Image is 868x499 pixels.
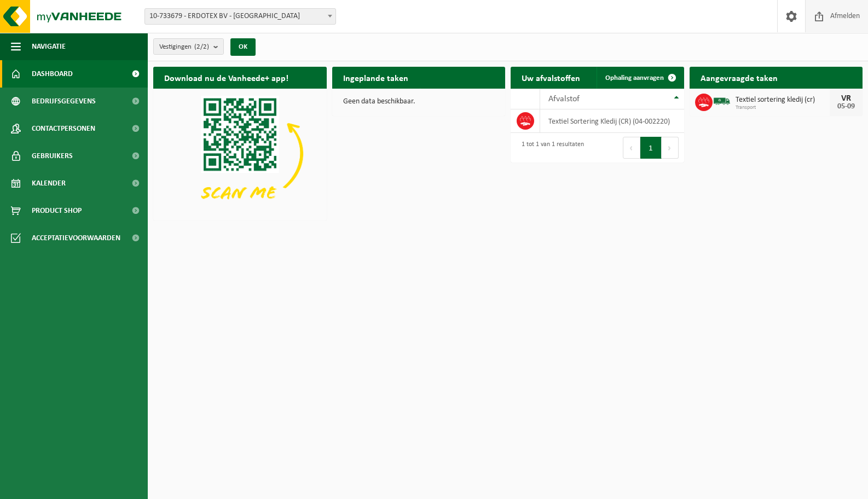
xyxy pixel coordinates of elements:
[159,39,209,55] span: Vestigingen
[145,9,335,24] span: 10-733679 - ERDOTEX BV - Ridderkerk
[144,8,336,25] span: 10-733679 - ERDOTEX BV - Ridderkerk
[32,142,73,170] span: Gebruikers
[690,67,789,88] h2: Aangevraagde taken
[736,96,830,105] span: Textiel sortering kledij (cr)
[597,67,683,89] a: Ophaling aanvragen
[605,74,664,82] span: Ophaling aanvragen
[153,38,224,55] button: Vestigingen(2/2)
[332,67,419,88] h2: Ingeplande taken
[623,137,640,159] button: Previous
[153,67,299,88] h2: Download nu de Vanheede+ app!
[194,43,209,50] count: (2/2)
[32,33,66,60] span: Navigatie
[511,67,591,88] h2: Uw afvalstoffen
[736,105,830,111] span: Transport
[32,88,96,115] span: Bedrijfsgegevens
[343,98,495,106] p: Geen data beschikbaar.
[32,224,120,252] span: Acceptatievoorwaarden
[835,103,857,111] div: 05-09
[32,197,82,224] span: Product Shop
[153,89,327,218] img: Download de VHEPlus App
[662,137,679,159] button: Next
[32,115,95,142] span: Contactpersonen
[32,170,66,197] span: Kalender
[516,136,584,160] div: 1 tot 1 van 1 resultaten
[835,94,857,103] div: VR
[548,95,580,103] span: Afvalstof
[230,38,256,56] button: OK
[713,92,731,111] img: BL-SO-LV
[640,137,662,159] button: 1
[540,109,684,133] td: Textiel Sortering Kledij (CR) (04-002220)
[32,60,73,88] span: Dashboard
